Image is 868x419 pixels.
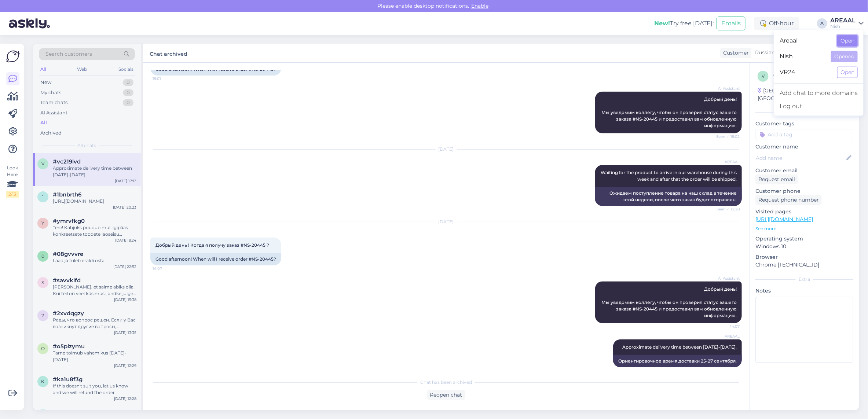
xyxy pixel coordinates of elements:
div: [DATE] 12:28 [114,396,136,401]
span: #v9ejqjha [53,409,80,416]
button: Opened [831,51,858,62]
div: [PERSON_NAME], et saime abiks olla! Kui teil on veel küsimusi, andke julgelt teada. [53,284,136,297]
span: s [42,280,44,285]
p: Notes [755,287,853,295]
input: Add a tag [755,129,853,140]
span: Chat has been archived [420,379,472,386]
span: #08gvvvre [53,251,83,257]
span: AI Assistant [712,86,740,91]
p: Visited pages [755,208,853,216]
div: Ожидаем поступление товара на наш склад в течение этой недели, после чего заказ будет отправлен. [595,187,742,206]
div: Request email [755,174,798,184]
div: [DATE] [150,146,742,152]
p: Customer tags [755,120,853,128]
span: Seen ✓ 19:02 [712,134,740,139]
div: 0 [123,99,133,106]
span: All chats [78,142,96,149]
div: Web [76,65,89,74]
span: #1bnbrth6 [53,191,81,198]
div: 0 [123,89,133,96]
div: [DATE] 8:24 [115,238,136,243]
div: [URL][DOMAIN_NAME] [53,198,136,205]
div: Request phone number [755,195,822,205]
span: #ka1u8f3g [53,376,83,383]
label: Chat archived [150,48,187,58]
span: v [762,73,765,79]
b: New! [654,20,670,27]
span: 2 [42,313,44,318]
p: Browser [755,253,853,261]
span: #vc219lvd [53,158,81,165]
div: 0 [123,79,133,86]
div: Look Here [6,165,19,198]
span: 0 [41,253,44,259]
div: Try free [DATE]: [654,19,714,28]
div: [DATE] 22:52 [113,264,136,269]
span: Seen ✓ 12:28 [712,206,740,212]
div: [DATE] [150,218,742,225]
p: Customer name [755,143,853,151]
a: [URL][DOMAIN_NAME] [755,216,813,223]
div: 2 / 3 [6,191,19,198]
div: [DATE] 12:29 [114,363,136,368]
span: Search customers [45,50,92,58]
div: Customer [720,49,749,57]
span: 14:07 [153,266,180,271]
span: VR24 [780,67,831,78]
p: Customer email [755,167,853,174]
div: Рады, что вопрос решен. Если у Вас возникнут другие вопросы, пожалуйста, обращайтесь. [53,317,136,330]
span: AREAAL [712,159,740,165]
span: AI Assistant [712,276,740,281]
div: Good afternoon! When will I receive order #NS-20445? [150,253,281,265]
button: Open [837,35,858,47]
div: Tarne toimub vahemikus [DATE]-[DATE] [53,350,136,363]
div: Extra [755,276,853,283]
div: AI Assistant [40,109,67,117]
div: New [40,79,51,86]
input: Add name [756,154,845,162]
span: Добрый день ! Когда я получу заказ #NS-20445 ? [155,242,269,248]
div: Customer information [755,109,853,115]
div: Laadija tuleb eraldi osta [53,257,136,264]
span: Enable [469,3,491,9]
div: A [817,18,827,29]
img: Askly Logo [6,49,20,63]
div: [GEOGRAPHIC_DATA], [GEOGRAPHIC_DATA] [758,87,839,102]
div: Tere! Kahjuks puudub mul ligipääs konkreetsete toodete laoseisu informatsioonile. Palun võtke ühe... [53,224,136,238]
a: AREAALNish [830,18,864,29]
div: AREAAL [830,18,856,23]
span: 17:13 [712,368,740,373]
div: Team chats [40,99,67,106]
span: Добрый день! Мы уведомим коллегу, чтобы он проверил статус вашего заказа #NS-20445 и предоставил ... [601,286,738,318]
span: 14:07 [712,324,740,329]
div: # vc219lvd [773,71,819,80]
span: Areaal [780,35,831,47]
div: My chats [40,89,61,96]
span: Russian [755,49,775,57]
div: Reopen chat [427,390,465,400]
div: Nish [830,23,856,29]
span: #2xvdqgzy [53,310,84,317]
span: Approximate delivery time between [DATE]-[DATE]. [622,344,737,350]
span: AREAAL [712,334,740,339]
div: Off-hour [754,17,799,30]
div: If this doesn't suit you, let us know and we will refund the order [53,383,136,396]
button: Open [837,67,858,78]
button: Emails [717,16,746,30]
span: v [41,161,44,166]
div: Archived [40,129,62,137]
span: y [41,220,44,226]
div: All [39,65,47,74]
span: Waiting for the product to arrive in our warehouse during this week and after that the order will... [601,170,738,182]
div: [DATE] 13:35 [114,330,136,335]
span: o [41,346,45,351]
span: Nish [780,51,825,62]
div: Log out [774,100,864,113]
div: [DATE] 17:13 [115,178,136,184]
p: Operating system [755,235,853,243]
span: k [41,379,45,384]
span: 1 [42,194,44,199]
div: Socials [117,65,135,74]
span: #o5pizymu [53,343,85,350]
a: Add chat to more domains [774,87,864,100]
